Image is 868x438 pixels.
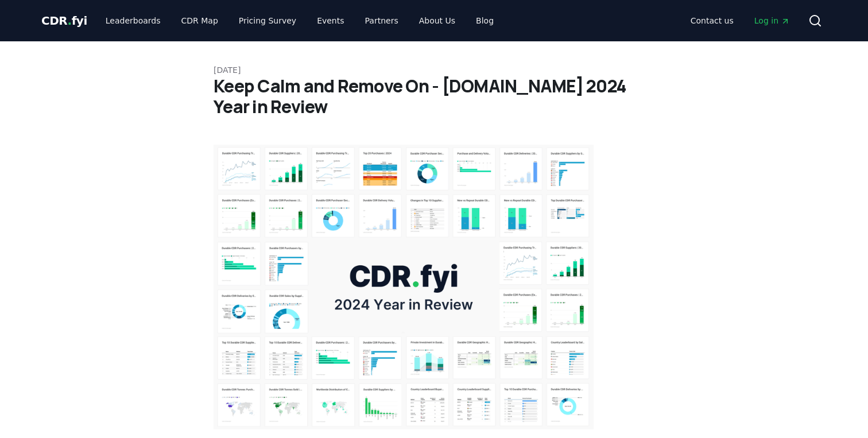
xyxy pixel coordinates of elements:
a: CDR.fyi [41,13,87,29]
span: . [68,14,72,28]
a: Log in [745,10,799,31]
span: Log in [754,15,790,26]
img: blog post image [214,145,594,429]
a: Leaderboards [96,10,170,31]
p: [DATE] [214,64,654,76]
a: Blog [467,10,503,31]
a: Events [308,10,353,31]
a: Pricing Survey [230,10,305,31]
a: Partners [356,10,408,31]
a: CDR Map [172,10,227,31]
a: Contact us [681,10,743,31]
a: About Us [410,10,464,31]
nav: Main [96,10,503,31]
h1: Keep Calm and Remove On - [DOMAIN_NAME] 2024 Year in Review [214,76,654,117]
span: CDR fyi [41,14,87,28]
nav: Main [681,10,799,31]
